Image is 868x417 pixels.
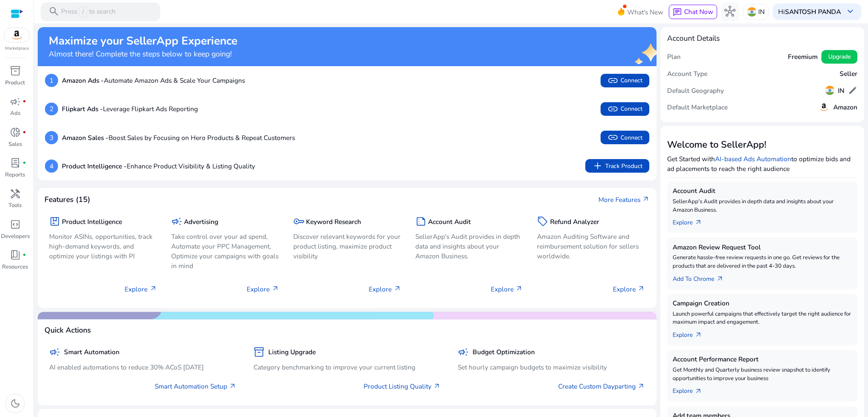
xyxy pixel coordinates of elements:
span: arrow_outward [394,285,401,293]
span: link [607,132,618,143]
span: link [607,75,618,86]
p: Category benchmarking to improve your current listing [253,362,441,372]
span: Track Product [592,160,642,171]
span: edit [848,86,857,95]
p: 2 [45,103,58,116]
span: fiber_manual_record [22,100,26,104]
span: arrow_outward [229,383,236,390]
button: linkConnect [601,74,649,87]
span: arrow_outward [433,383,441,390]
p: Generate hassle-free review requests in one go. Get reviews for the products that are delivered i... [673,254,852,271]
h5: Refund Analyzer [550,218,599,226]
p: Leverage Flipkart Ads Reporting [62,104,198,114]
span: Upgrade [828,52,851,61]
span: arrow_outward [150,285,157,293]
h5: Account Type [667,70,707,78]
a: Explorearrow_outward [673,383,709,396]
span: Connect [607,132,642,143]
span: arrow_outward [695,219,702,227]
h3: Welcome to SellerApp! [667,139,857,150]
h5: Amazon Review Request Tool [673,243,852,251]
h5: IN [838,87,844,95]
p: Ads [10,109,20,118]
button: linkConnect [601,131,649,144]
button: addTrack Product [585,159,649,173]
button: Upgrade [821,50,857,64]
span: arrow_outward [637,285,645,293]
p: Take control over your ad spend, Automate your PPC Management, Optimize your campaigns with goals... [171,232,279,271]
p: Explore [125,284,157,294]
span: lab_profile [10,157,21,168]
button: chatChat Now [669,5,717,19]
span: arrow_outward [716,275,724,283]
span: Connect [607,75,642,86]
a: Explorearrow_outward [673,214,709,227]
span: fiber_manual_record [22,161,26,165]
h5: Campaign Creation [673,299,852,307]
span: arrow_outward [642,196,650,203]
span: arrow_outward [515,285,523,293]
span: Chat Now [684,7,713,16]
span: summarize [415,216,426,227]
span: campaign [171,216,182,227]
p: Explore [613,284,645,294]
img: amazon.svg [818,101,829,112]
p: Discover relevant keywords for your product listing, maximize product visibility [293,232,401,261]
span: inventory_2 [253,347,264,358]
h5: Freemium [788,53,818,61]
p: Launch powerful campaigns that effectively target the right audience for maximum impact and engag... [673,310,852,327]
p: Reports [5,171,25,179]
p: SellerApp's Audit provides in depth data and insights about your Amazon Business. [673,198,852,215]
span: chat [673,8,682,17]
a: Create Custom Dayparting [558,381,645,391]
p: 3 [45,131,58,144]
h4: Quick Actions [45,326,91,335]
span: hub [724,6,735,17]
span: arrow_outward [695,331,702,339]
span: What's New [627,5,663,20]
span: campaign [10,96,21,107]
a: Explorearrow_outward [673,327,709,340]
p: Amazon Auditing Software and reimbursement solution for sellers worldwide. [537,232,645,261]
span: code_blocks [10,219,21,230]
h4: Account Details [667,34,720,43]
b: Amazon Sales - [62,133,108,142]
h5: Default Geography [667,87,724,95]
span: add [592,160,603,171]
span: / [79,7,87,17]
h5: Smart Automation [64,348,120,356]
h4: Almost there! Complete the steps below to keep going! [49,50,237,59]
p: 4 [45,160,58,173]
span: handyman [10,188,21,199]
h2: Maximize your SellerApp Experience [49,34,237,48]
p: IN [758,4,765,19]
h5: Product Intelligence [62,218,122,226]
p: Set hourly campaign budgets to maximize visibility [458,362,645,372]
p: Press to search [61,7,116,17]
span: package [49,216,60,227]
h4: Features (15) [45,195,90,204]
p: Monitor ASINs, opportunities, track high-demand keywords, and optimize your listings with PI [49,232,157,261]
span: campaign [49,347,60,358]
p: Enhance Product Visibility & Listing Quality [62,161,255,171]
p: Hi [778,8,841,15]
b: Amazon Ads - [62,76,104,85]
span: inventory_2 [10,65,21,76]
button: linkConnect [601,102,649,116]
span: fiber_manual_record [22,253,26,257]
h5: Account Audit [428,218,471,226]
span: keyboard_arrow_down [845,6,856,17]
p: Get Monthly and Quarterly business review snapshot to identify opportunities to improve your busi... [673,366,852,383]
h5: Plan [667,53,681,61]
span: key [293,216,304,227]
span: Connect [607,104,642,115]
span: arrow_outward [637,383,645,390]
span: donut_small [10,127,21,138]
p: Product [5,79,25,87]
p: Marketplace [5,45,29,52]
p: Explore [247,284,279,294]
span: search [48,6,59,17]
img: in.svg [747,7,757,17]
p: Developers [1,232,30,241]
img: amazon.svg [4,28,30,42]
